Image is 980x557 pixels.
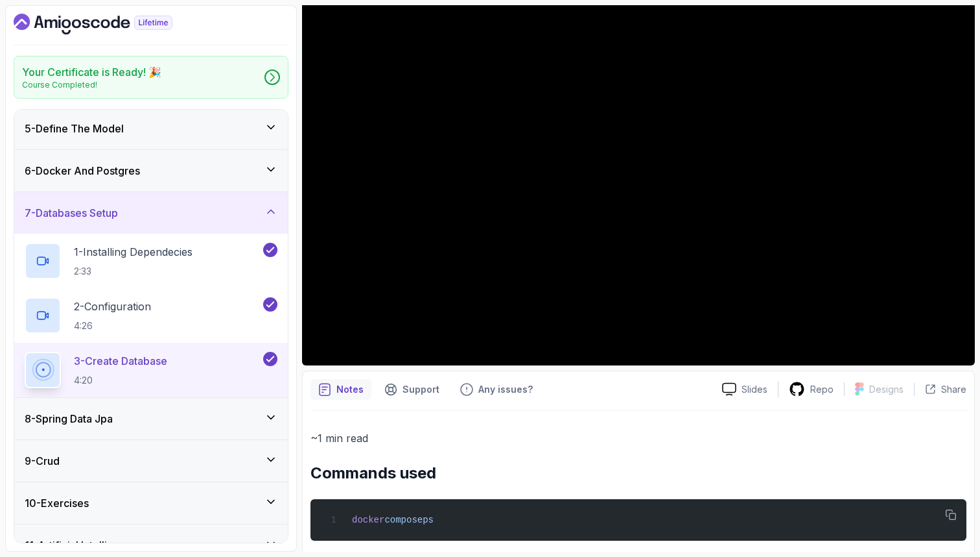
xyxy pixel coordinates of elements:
span: ps [423,515,434,525]
button: Support button [377,379,447,400]
a: Your Certificate is Ready! 🎉Course Completed! [14,56,288,99]
button: 10-Exercises [14,482,288,524]
p: 3 - Create Database [74,353,167,369]
p: ~1 min read [310,429,966,447]
button: 9-Crud [14,440,288,482]
p: Support [402,383,439,396]
h3: 7 - Databases Setup [25,205,118,221]
p: Designs [869,383,904,396]
p: 2 - Configuration [74,299,151,314]
button: 2-Configuration4:26 [25,297,277,334]
button: 3-Create Database4:20 [25,352,277,388]
button: 6-Docker And Postgres [14,150,288,192]
p: 2:33 [74,265,192,278]
span: docker [352,515,384,525]
p: Share [941,383,966,396]
h3: 5 - Define The Model [25,121,124,136]
h3: 10 - Exercises [25,495,89,511]
button: 5-Define The Model [14,108,288,149]
h2: Your Certificate is Ready! 🎉 [22,64,161,80]
button: notes button [310,379,371,400]
span: compose [384,515,423,525]
button: Feedback button [452,379,541,400]
h3: 9 - Crud [25,453,60,469]
a: Dashboard [14,14,202,34]
button: Share [914,383,966,396]
a: Slides [712,382,778,396]
h3: 8 - Spring Data Jpa [25,411,113,427]
p: 4:26 [74,319,151,332]
p: 4:20 [74,374,167,387]
p: Any issues? [478,383,533,396]
p: Repo [810,383,834,396]
button: 7-Databases Setup [14,192,288,234]
p: Course Completed! [22,80,161,90]
p: Notes [336,383,364,396]
h2: Commands used [310,463,966,484]
h3: 6 - Docker And Postgres [25,163,140,179]
h3: 11 - Artificial Intelligence [25,538,138,553]
button: 1-Installing Dependecies2:33 [25,243,277,279]
a: Repo [778,381,844,397]
p: Slides [741,383,767,396]
button: 8-Spring Data Jpa [14,398,288,439]
p: 1 - Installing Dependecies [74,244,192,260]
